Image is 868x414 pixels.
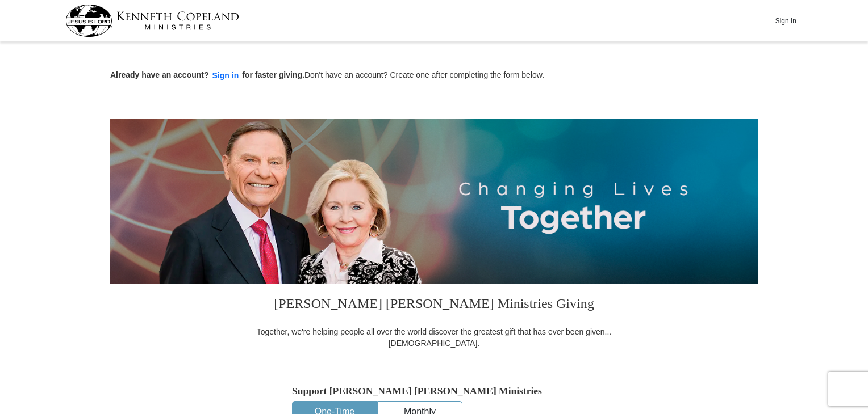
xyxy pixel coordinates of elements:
[209,69,243,82] button: Sign in
[292,385,576,397] h5: Support [PERSON_NAME] [PERSON_NAME] Ministries
[65,5,239,37] img: kcm-header-logo.svg
[769,12,803,29] button: Sign In
[110,69,758,82] p: Don't have an account? Create one after completing the form below.
[110,70,304,79] strong: Already have an account? for faster giving.
[249,284,619,326] h3: [PERSON_NAME] [PERSON_NAME] Ministries Giving
[249,326,619,349] div: Together, we're helping people all over the world discover the greatest gift that has ever been g...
